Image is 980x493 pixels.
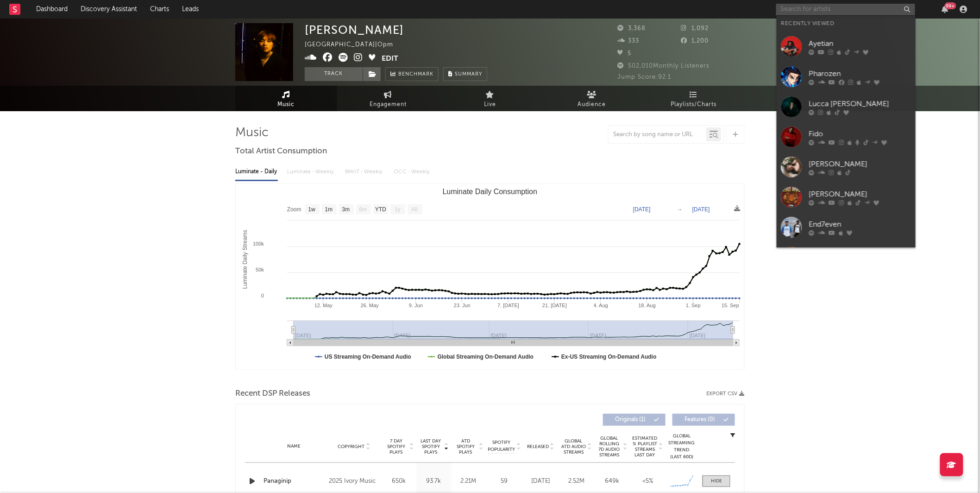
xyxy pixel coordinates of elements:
button: Summary [443,67,487,81]
span: 3,368 [617,25,646,32]
text: 15. Sep [722,303,739,308]
div: 2025 Ivory Music [329,476,379,487]
span: 502,010 Monthly Listeners [617,63,710,69]
text: All [411,207,417,213]
a: Live [439,86,541,111]
div: 649k [597,477,628,486]
text: 50k [256,267,264,272]
div: 93.7k [419,477,449,486]
a: [PERSON_NAME] [777,152,916,182]
a: Engagement [337,86,439,111]
span: Recent DSP Releases [235,388,310,399]
svg: Luminate Daily Consumption [236,184,744,369]
text: 26. May [361,303,379,308]
span: Total Artist Consumption [235,146,327,157]
div: 2.52M [561,477,592,486]
text: Ex-US Streaming On-Demand Audio [561,354,657,360]
div: [GEOGRAPHIC_DATA] | Opm [305,39,404,51]
span: Estimated % Playlist Streams Last Day [632,436,658,458]
text: 100k [253,241,264,246]
text: YTD [375,207,386,213]
span: ATD Spotify Plays [453,438,478,455]
text: [DATE] [633,206,651,213]
span: Spotify Popularity [488,439,515,453]
span: Benchmark [398,69,433,80]
div: 99 + [945,2,956,9]
text: 0 [261,293,264,298]
a: Benchmark [385,67,439,81]
text: Global Streaming On-Demand Audio [438,354,534,360]
span: Global ATD Audio Streams [561,438,586,455]
text: 3m [342,207,350,213]
span: 333 [617,38,639,44]
text: 18. Aug [639,303,656,308]
span: Engagement [370,99,407,110]
div: <5% [632,477,663,486]
text: 21. [DATE] [542,303,567,308]
text: [DATE] [692,206,710,213]
text: 6m [359,207,367,213]
div: 59 [488,477,521,486]
div: Lucca [PERSON_NAME] [809,98,911,109]
a: [PERSON_NAME] [777,182,916,212]
button: Originals(1) [603,414,666,426]
input: Search for artists [776,4,915,15]
div: Name [264,443,324,450]
text: 1y [395,207,401,213]
text: 7. [DATE] [497,303,519,308]
input: Search by song name or URL [609,131,706,139]
div: [PERSON_NAME] [809,158,911,170]
span: Music [278,99,295,110]
div: Luminate - Daily [235,164,278,180]
text: 4. Aug [594,303,608,308]
div: Fido [809,128,911,139]
text: 9. Jun [409,303,423,308]
button: 99+ [942,6,949,13]
span: 1,200 [681,38,709,44]
span: Live [484,99,496,110]
span: Copyright [338,444,364,449]
span: 1,092 [681,25,709,32]
text: Luminate Daily Consumption [443,188,538,196]
span: 5 [617,51,631,57]
text: US Streaming On-Demand Audio [325,354,411,360]
div: Recently Viewed [781,18,911,29]
span: Audience [578,99,606,110]
div: 650k [384,477,414,486]
a: cupcakKe [777,242,916,272]
div: 2.21M [453,477,484,486]
div: [PERSON_NAME] [809,189,911,200]
text: 1m [325,207,333,213]
span: 7 Day Spotify Plays [384,438,408,455]
button: Features(0) [672,414,735,426]
div: End7even [809,219,911,230]
a: Lucca [PERSON_NAME] [777,92,916,122]
span: Last Day Spotify Plays [419,438,443,455]
a: Playlists/Charts [643,86,745,111]
text: 1. Sep [686,303,701,308]
text: Zoom [287,207,302,213]
a: End7even [777,212,916,242]
div: [DATE] [525,477,556,486]
span: Released [527,444,549,449]
text: 1w [308,207,316,213]
a: Audience [541,86,643,111]
button: Track [305,67,363,81]
text: 23. Jun [454,303,471,308]
a: Fido [777,122,916,152]
div: Ayetian [809,38,911,49]
a: Ayetian [777,32,916,62]
span: Jump Score: 92.1 [617,74,671,80]
div: [PERSON_NAME] [305,23,404,37]
span: Playlists/Charts [671,99,717,110]
span: Features ( 0 ) [678,417,721,423]
span: Global Rolling 7D Audio Streams [597,436,622,458]
button: Export CSV [706,391,745,397]
a: Music [235,86,337,111]
a: Pharozen [777,62,916,92]
text: 12. May [314,303,333,308]
div: Global Streaming Trend (Last 60D) [668,433,696,461]
a: Panaginip [264,477,324,486]
div: Pharozen [809,68,911,79]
